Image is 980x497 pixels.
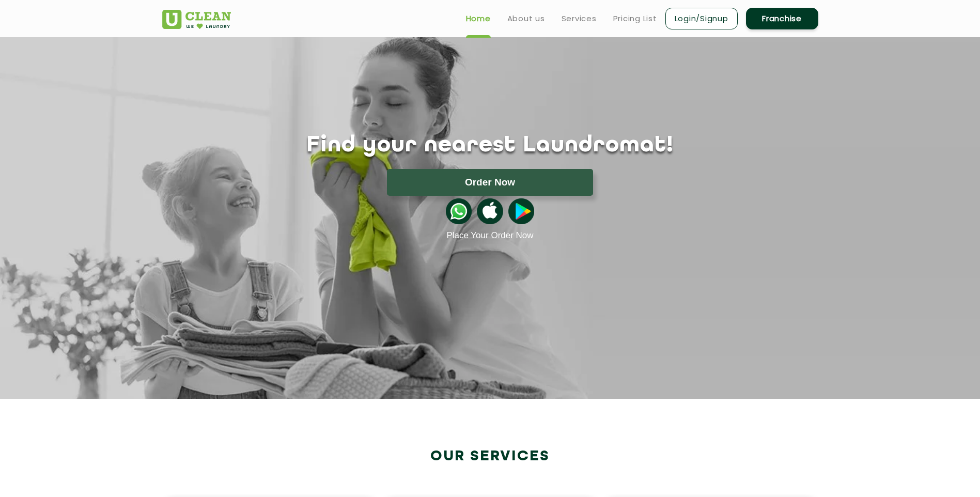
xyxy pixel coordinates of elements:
img: apple-icon.png [477,198,503,224]
a: Franchise [746,8,818,29]
h1: Find your nearest Laundromat! [154,133,826,159]
a: Place Your Order Now [446,230,533,241]
a: Services [562,12,597,25]
img: UClean Laundry and Dry Cleaning [162,10,231,29]
a: Home [466,12,491,25]
img: whatsappicon.png [446,198,472,224]
img: playstoreicon.png [508,198,534,224]
a: Login/Signup [665,8,738,29]
a: About us [507,12,545,25]
h2: Our Services [162,448,818,465]
a: Pricing List [613,12,657,25]
button: Order Now [387,169,593,196]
